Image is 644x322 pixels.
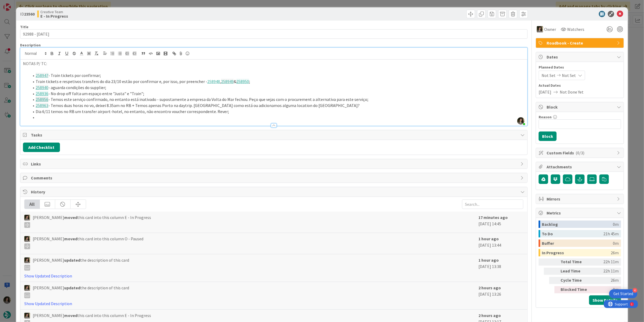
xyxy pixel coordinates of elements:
[547,210,614,216] span: Metrics
[24,273,72,279] a: Show Updated Description
[539,65,621,70] span: Planned Dates
[539,89,551,95] span: [DATE]
[561,258,590,266] div: Total Time
[64,313,77,318] b: moved
[478,313,501,318] b: 2 hours ago
[64,236,77,241] b: moved
[31,132,518,138] span: Tasks
[64,215,77,220] b: moved
[592,268,619,275] div: 22h 11m
[33,236,143,249] span: [PERSON_NAME] this card into this column O - Paused
[24,236,30,242] img: MS
[547,104,614,110] span: Block
[613,291,633,296] div: Get Started
[36,97,48,102] a: 258956
[613,221,619,228] div: 0m
[24,285,30,291] img: MS
[592,277,619,284] div: 26m
[567,26,584,32] span: Watchers
[23,143,60,152] button: Add Checklist
[33,285,129,298] span: [PERSON_NAME] the description of this card
[542,240,613,247] div: Buffer
[547,150,614,156] span: Custom Fields
[29,96,525,103] li: - Temos este serviço confirmado, no entanto está inativado - supostamente a empresa da Volta do M...
[542,72,556,79] span: Not Set
[478,257,499,263] b: 1 hour ago
[478,257,523,279] div: [DATE] 13:38
[24,215,30,221] img: MS
[29,79,525,85] li: Train tickets e respetivos transfers do dia 23/10 estão por confirmar e, por isso, por preencher ...
[561,268,590,275] div: Lead Time
[24,11,35,17] b: 23560
[29,85,525,91] li: - aguarda condições do supplier;
[561,286,590,293] div: Blocked Time
[20,11,35,17] span: ID
[542,230,603,237] div: To Do
[27,2,29,6] div: 1
[478,285,523,307] div: [DATE] 13:26
[31,161,518,167] span: Links
[611,249,619,256] div: 26m
[64,285,80,290] b: updated
[539,115,552,119] label: Reason
[589,295,621,305] button: Show Details
[478,285,501,290] b: 2 hours ago
[544,26,556,32] span: Owner
[24,301,72,306] a: Show Updated Description
[539,83,621,88] span: Actual Dates
[478,236,523,251] div: [DATE] 13:44
[11,1,24,7] span: Support
[23,61,525,67] p: NOTAS P/ TC:
[478,236,499,241] b: 1 hour ago
[29,72,525,79] li: - Train tickets por confirmar;
[36,85,48,90] a: 258940
[592,258,619,266] div: 22h 11m
[24,257,30,263] img: MS
[576,150,584,155] span: ( 0/3 )
[29,109,525,115] li: Dia 6/11 temos no RB um transfer airport-hotel, no entanto, não encontro voucher correspondente. ...
[478,215,508,220] b: 17 minutes ago
[560,89,584,95] span: Not Done Yet
[207,79,220,84] a: 258948
[20,43,41,47] span: Description
[561,277,590,284] div: Cycle Time
[462,199,523,209] input: Search...
[542,249,611,256] div: In Progress
[33,257,129,271] span: [PERSON_NAME] the description of this card
[25,200,40,209] div: All
[517,117,525,125] img: EtGf2wWP8duipwsnFX61uisk7TBOWsWe.jpg
[633,288,637,293] div: 4
[20,29,528,39] input: type card name here...
[547,40,614,46] span: Roadbook - Create
[36,91,48,96] a: 258936
[609,289,637,298] div: Open Get Started checklist, remaining modules: 4
[64,257,80,263] b: updated
[40,10,68,14] span: Creative Team
[31,189,518,195] span: History
[36,73,48,78] a: 258947
[547,54,614,60] span: Dates
[33,214,151,228] span: [PERSON_NAME] this card into this column E - In Progress
[613,240,619,247] div: 0m
[236,79,249,84] a: 258950
[24,313,30,319] img: MS
[547,164,614,170] span: Attachments
[20,25,29,29] label: Title
[478,214,523,230] div: [DATE] 14:45
[29,103,525,109] li: - Temos duas horas no vo, deixei 8.35am no RB + Temos apenas Porto na daytrip. [GEOGRAPHIC_DATA] ...
[592,286,619,293] div: 0m
[547,196,614,202] span: Mirrors
[40,14,68,18] b: E - In Progress
[539,131,557,141] button: Block
[542,221,613,228] div: Backlog
[36,103,48,108] a: 258963
[31,175,518,181] span: Comments
[29,91,525,97] li: - No drop off falta um espaço entre "Justa" e "Train";
[562,72,576,79] span: Not Set
[603,230,619,237] div: 21h 45m
[537,26,543,32] img: MS
[221,79,234,84] a: 258949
